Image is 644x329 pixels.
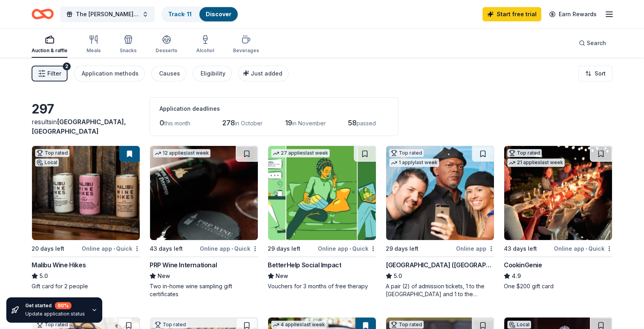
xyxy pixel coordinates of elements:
[504,244,537,253] div: 43 days left
[386,260,494,270] div: [GEOGRAPHIC_DATA] ([GEOGRAPHIC_DATA])
[573,35,612,51] button: Search
[268,244,300,253] div: 29 days left
[150,146,258,298] a: Image for PRP Wine International12 applieslast week43 days leftOnline app•QuickPRP Wine Internati...
[389,159,439,167] div: 1 apply last week
[32,146,140,240] img: Image for Malibu Wine Hikes
[504,146,612,290] a: Image for CookinGenieTop rated21 applieslast week43 days leftOnline app•QuickCookinGenie4.9One $2...
[389,149,424,157] div: Top rated
[235,120,263,127] span: in October
[47,69,61,78] span: Filter
[271,149,330,157] div: 27 applies last week
[35,159,59,166] div: Local
[156,47,177,54] div: Desserts
[504,146,612,240] img: Image for CookinGenie
[32,244,64,253] div: 20 days left
[160,104,389,113] div: Application deadlines
[507,159,565,167] div: 21 applies last week
[39,271,48,281] span: 5.0
[318,244,376,253] div: Online app Quick
[349,246,351,252] span: •
[276,271,288,281] span: New
[86,32,101,58] button: Meals
[456,244,494,253] div: Online app
[161,6,238,22] button: Track· 11Discover
[74,66,145,81] button: Application methods
[200,244,258,253] div: Online app Quick
[504,282,612,290] div: One $200 gift card
[586,246,587,252] span: •
[578,66,612,81] button: Sort
[150,244,183,253] div: 43 days left
[32,32,68,58] button: Auction & raffle
[113,246,115,252] span: •
[222,119,235,127] span: 278
[120,47,137,54] div: Snacks
[32,260,86,270] div: Malibu Wine Hikes
[386,146,494,240] img: Image for Hollywood Wax Museum (Hollywood)
[159,69,180,78] div: Causes
[483,7,541,21] a: Start free trial
[32,282,140,290] div: Gift card for 2 people
[55,302,71,309] div: 80 %
[32,118,126,135] span: in
[156,32,177,58] button: Desserts
[201,69,225,78] div: Eligibility
[76,9,139,19] span: The [PERSON_NAME] WunderGlo Foundation's 2025 Blue Warrior Celebration & Silent Auction
[150,260,217,270] div: PRP Wine International
[60,6,155,22] button: The [PERSON_NAME] WunderGlo Foundation's 2025 Blue Warrior Celebration & Silent Auction
[25,302,85,309] div: Get started
[386,146,494,298] a: Image for Hollywood Wax Museum (Hollywood)Top rated1 applylast week29 days leftOnline app[GEOGRAP...
[32,118,126,135] span: [GEOGRAPHIC_DATA], [GEOGRAPHIC_DATA]
[151,66,186,81] button: Causes
[386,282,494,298] div: A pair (2) of admission tickets, 1 to the [GEOGRAPHIC_DATA] and 1 to the [GEOGRAPHIC_DATA]
[271,321,327,329] div: 4 applies last week
[389,321,424,329] div: Top rated
[357,120,376,127] span: passed
[386,244,419,253] div: 29 days left
[238,66,289,81] button: Just added
[32,101,140,117] div: 297
[82,244,140,253] div: Online app Quick
[512,271,521,281] span: 4.9
[158,271,170,281] span: New
[231,246,233,252] span: •
[25,311,85,317] div: Update application status
[394,271,402,281] span: 5.0
[32,66,68,81] button: Filter2
[63,62,71,70] div: 2
[196,32,214,58] button: Alcohol
[35,149,69,157] div: Top rated
[285,119,292,127] span: 19
[153,321,188,329] div: Top rated
[504,260,542,270] div: CookinGenie
[32,146,140,290] a: Image for Malibu Wine HikesTop ratedLocal20 days leftOnline app•QuickMalibu Wine Hikes5.0Gift car...
[150,282,258,298] div: Two in-home wine sampling gift certificates
[595,69,606,78] span: Sort
[32,117,140,136] div: results
[86,47,101,54] div: Meals
[82,69,139,78] div: Application methods
[507,149,542,157] div: Top rated
[150,146,258,240] img: Image for PRP Wine International
[160,119,164,127] span: 0
[587,38,606,48] span: Search
[268,260,341,270] div: BetterHelp Social Impact
[153,149,210,157] div: 12 applies last week
[193,66,232,81] button: Eligibility
[233,32,259,58] button: Beverages
[544,7,601,21] a: Earn Rewards
[32,47,68,54] div: Auction & raffle
[268,282,376,290] div: Vouchers for 3 months of free therapy
[206,11,231,17] a: Discover
[348,119,357,127] span: 58
[168,11,192,17] a: Track· 11
[268,146,376,240] img: Image for BetterHelp Social Impact
[120,32,137,58] button: Snacks
[507,321,531,329] div: Local
[268,146,376,290] a: Image for BetterHelp Social Impact27 applieslast week29 days leftOnline app•QuickBetterHelp Socia...
[554,244,612,253] div: Online app Quick
[32,5,54,23] a: Home
[233,47,259,54] div: Beverages
[164,120,190,127] span: this month
[292,120,326,127] span: in November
